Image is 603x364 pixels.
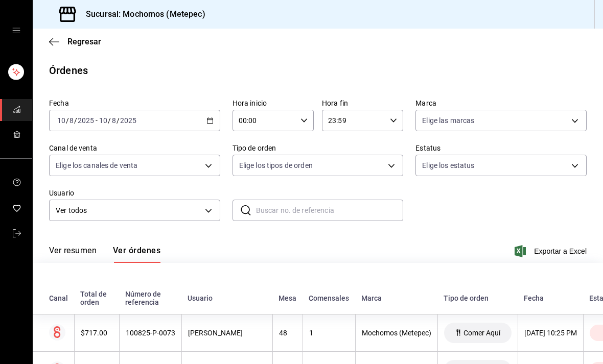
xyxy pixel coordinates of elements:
[49,37,101,46] button: Regresar
[422,115,474,126] span: Elige las marcas
[49,246,160,263] div: navigation tabs
[99,116,108,125] input: --
[279,329,296,337] div: 48
[422,160,474,171] span: Elige los estatus
[125,290,175,306] div: Número de referencia
[74,116,77,125] span: /
[361,294,431,302] div: Marca
[78,8,205,20] h3: Sucursal: Mochomos (Metepec)
[66,116,69,125] span: /
[69,116,74,125] input: --
[239,160,313,171] span: Elige los tipos de orden
[279,294,296,302] div: Mesa
[96,116,98,125] span: -
[188,294,266,302] div: Usuario
[56,160,137,171] span: Elige los canales de venta
[256,200,404,221] input: Buscar no. de referencia
[80,290,113,306] div: Total de orden
[309,329,349,337] div: 1
[524,329,577,337] div: [DATE] 10:25 PM
[415,100,587,107] label: Marca
[57,116,66,125] input: --
[49,100,220,107] label: Fecha
[120,116,137,125] input: ----
[77,116,95,125] input: ----
[524,294,577,302] div: Fecha
[111,116,117,125] input: --
[188,329,266,337] div: [PERSON_NAME]
[49,246,97,263] button: Ver resumen
[517,245,587,257] button: Exportar a Excel
[459,329,504,337] span: Comer Aquí
[49,144,220,152] label: Canal de venta
[322,100,403,107] label: Hora fin
[49,63,88,78] div: Órdenes
[362,329,431,337] div: Mochomos (Metepec)
[309,294,349,302] div: Comensales
[415,144,587,152] label: Estatus
[117,116,120,125] span: /
[113,246,160,263] button: Ver órdenes
[233,100,314,107] label: Hora inicio
[56,205,201,216] span: Ver todos
[233,144,404,152] label: Tipo de orden
[108,116,111,125] span: /
[67,37,101,46] span: Regresar
[444,294,512,302] div: Tipo de orden
[126,329,175,337] div: 100825-P-0073
[49,294,68,302] div: Canal
[12,27,20,35] button: open drawer
[81,329,113,337] div: $717.00
[49,189,220,197] label: Usuario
